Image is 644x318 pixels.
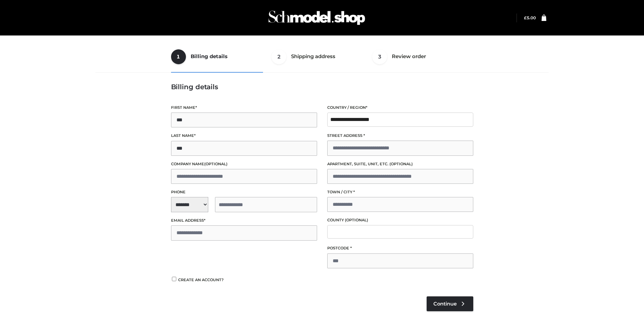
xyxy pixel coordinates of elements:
[171,83,473,91] h3: Billing details
[178,277,224,282] span: Create an account?
[171,189,317,195] label: Phone
[171,161,317,167] label: Company name
[524,15,536,20] a: £5.00
[524,15,527,20] span: £
[427,296,473,311] a: Continue
[327,132,473,139] label: Street address
[327,189,473,195] label: Town / City
[171,277,177,281] input: Create an account?
[204,162,228,166] span: (optional)
[171,104,317,111] label: First name
[327,217,473,223] label: County
[345,218,368,222] span: (optional)
[389,162,413,166] span: (optional)
[171,217,317,224] label: Email address
[171,132,317,139] label: Last name
[433,301,457,307] span: Continue
[327,161,473,167] label: Apartment, suite, unit, etc.
[524,15,536,20] bdi: 5.00
[327,104,473,111] label: Country / Region
[266,4,367,31] img: Schmodel Admin 964
[327,245,473,251] label: Postcode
